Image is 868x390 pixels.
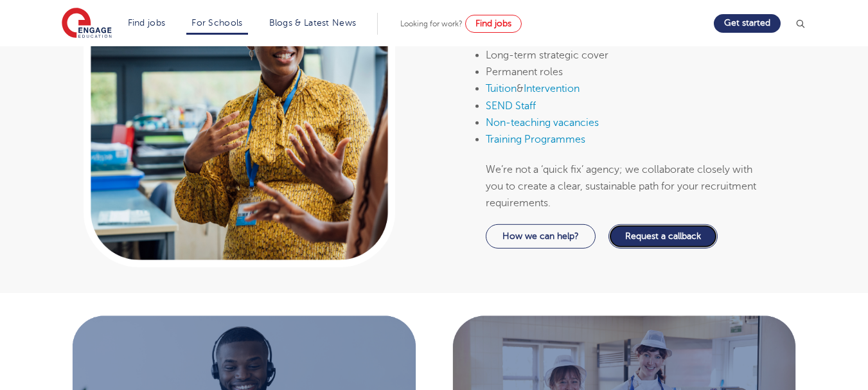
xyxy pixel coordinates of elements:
span: Find jobs [475,19,511,28]
span: Looking for work? [400,19,463,28]
a: Request a callback [608,224,718,249]
a: How we can help? [486,224,596,249]
a: Tuition [486,83,517,94]
a: Non-teaching vacancies [486,117,599,129]
a: Find jobs [465,15,522,33]
a: Get started [714,14,781,33]
a: Find jobs [128,18,166,28]
a: SEND Staff [486,100,536,112]
a: Blogs & Latest News [269,18,357,28]
li: Long-term strategic cover [486,47,772,64]
li: & [486,80,772,97]
a: Intervention [524,83,580,94]
a: Training Programmes [486,134,585,145]
li: Permanent roles [486,64,772,80]
a: For Schools [191,18,242,28]
p: We’re not a ‘quick fix’ agency; we collaborate closely with you to create a clear, sustainable pa... [486,161,772,211]
img: Engage Education [62,8,112,40]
